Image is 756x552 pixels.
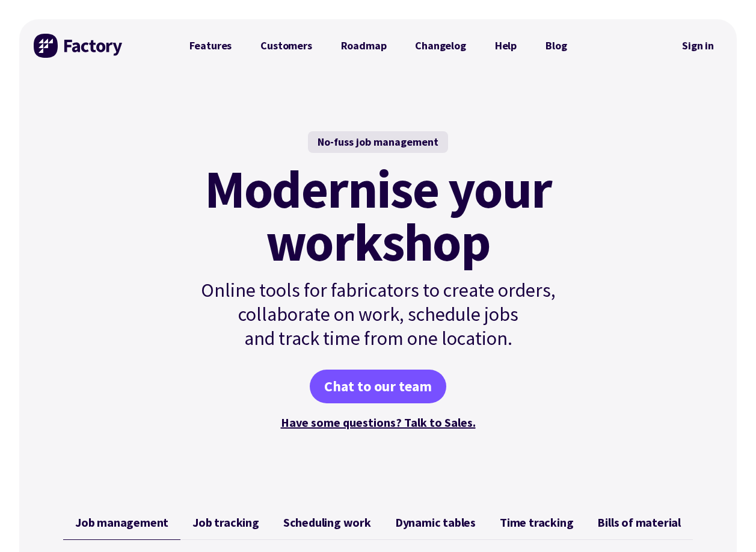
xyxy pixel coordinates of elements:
nav: Primary Navigation [175,34,582,58]
nav: Secondary Navigation [674,32,722,60]
p: Online tools for fabricators to create orders, collaborate on work, schedule jobs and track time ... [175,278,582,350]
span: Job management [75,515,168,530]
span: Dynamic tables [395,515,476,530]
a: Roadmap [327,34,401,58]
span: Bills of material [597,515,681,530]
a: Help [481,34,531,58]
div: No-fuss job management [308,131,448,153]
span: Time tracking [500,515,573,530]
a: Changelog [401,34,480,58]
a: Chat to our team [310,370,446,403]
a: Have some questions? Talk to Sales. [281,415,476,430]
span: Job tracking [192,515,259,530]
a: Blog [531,34,581,58]
mark: Modernise your workshop [204,163,552,268]
img: Factory [34,34,124,58]
a: Customers [246,34,326,58]
a: Features [175,34,247,58]
a: Sign in [674,32,722,60]
span: Scheduling work [283,515,371,530]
